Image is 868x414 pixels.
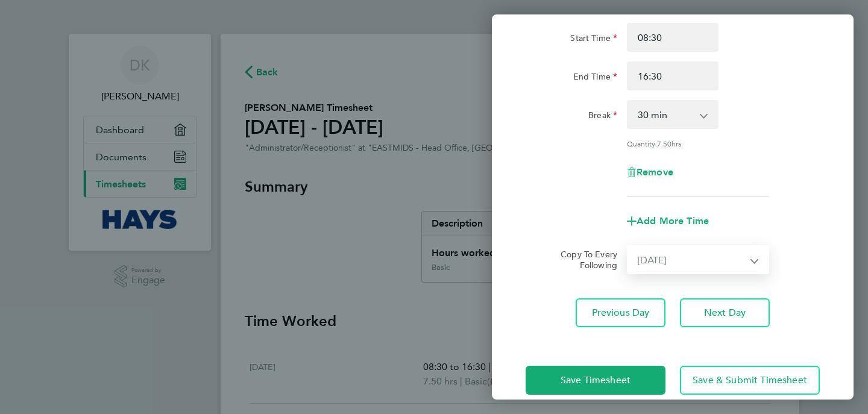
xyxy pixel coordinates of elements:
button: Save Timesheet [526,366,665,395]
label: Copy To Every Following [551,249,617,271]
span: Next Day [704,307,746,319]
span: Save Timesheet [561,374,631,386]
span: 7.50 [657,139,671,148]
span: Remove [637,166,673,178]
label: Start Time [570,33,617,47]
input: E.g. 08:00 [627,23,719,52]
button: Next Day [680,298,770,327]
label: End Time [573,71,617,86]
span: Save & Submit Timesheet [693,374,807,386]
button: Save & Submit Timesheet [680,366,820,395]
button: Remove [627,168,673,177]
span: Add More Time [637,215,709,227]
span: Previous Day [592,307,650,319]
div: Quantity: hrs [627,139,769,148]
button: Previous Day [576,298,665,327]
label: Break [588,110,617,124]
input: E.g. 18:00 [627,61,719,90]
button: Add More Time [627,216,709,226]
